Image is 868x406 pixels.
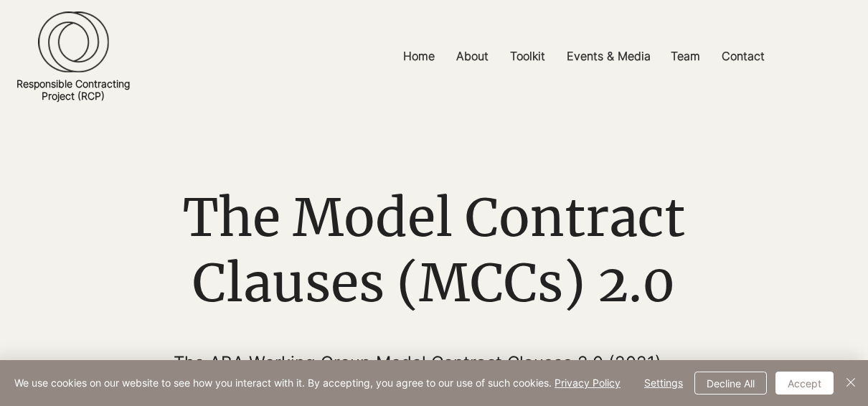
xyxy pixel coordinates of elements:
span: The Model Contract Clauses (MCCs) 2.0 [183,185,685,316]
a: Events & Media [556,40,660,72]
a: Team [660,40,711,72]
nav: Site [299,40,868,72]
p: Contact [714,40,772,72]
img: Close [842,374,859,391]
a: About [445,40,499,72]
a: Privacy Policy [555,377,621,389]
button: Decline All [694,372,767,395]
p: Team [664,40,707,72]
p: About [449,40,496,72]
span: Settings [644,372,683,394]
span: We use cookies on our website to see how you interact with it. By accepting, you agree to our use... [14,377,621,390]
p: Home [396,40,442,72]
a: Responsible ContractingProject (RCP) [16,77,130,102]
button: Accept [775,372,834,395]
a: Toolkit [499,40,556,72]
button: Close [842,372,859,395]
a: Contact [711,40,775,72]
p: Events & Media [560,40,658,72]
a: Home [392,40,445,72]
p: Toolkit [503,40,552,72]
